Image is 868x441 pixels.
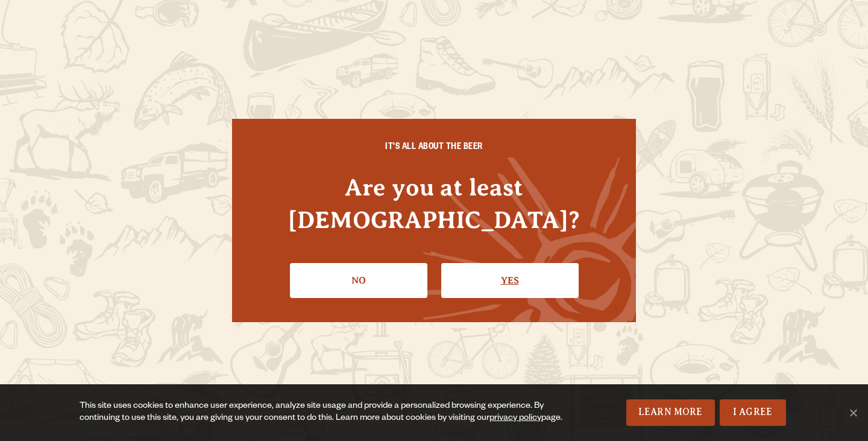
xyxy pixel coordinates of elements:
[441,263,579,298] a: Confirm I'm 21 or older
[847,407,859,419] span: No
[720,399,786,426] a: I Agree
[256,143,612,154] h6: IT'S ALL ABOUT THE BEER
[489,414,541,424] a: privacy policy
[80,401,564,425] div: This site uses cookies to enhance user experience, analyze site usage and provide a personalized ...
[256,171,612,235] h4: Are you at least [DEMOGRAPHIC_DATA]?
[290,263,427,298] a: No
[626,399,715,426] a: Learn More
